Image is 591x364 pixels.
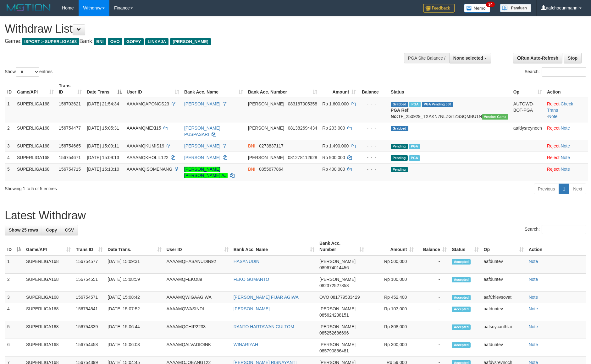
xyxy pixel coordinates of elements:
span: Show 25 rows [9,227,38,233]
span: PGA Pending [422,102,453,107]
td: aafduntev [481,303,526,321]
td: SUPERLIGA168 [14,98,56,122]
a: Note [529,324,538,329]
th: Bank Acc. Number: activate to sort column ascending [246,80,320,98]
a: [PERSON_NAME] PUSPASARI [184,126,220,137]
td: 5 [5,321,24,339]
td: 156754577 [73,255,105,274]
div: - - - [361,154,385,161]
span: 156703621 [59,101,81,106]
td: 1 [5,98,14,122]
th: Amount: activate to sort column ascending [367,238,416,255]
span: Pending [391,144,408,149]
th: ID [5,80,14,98]
span: Copy 082372527858 to clipboard [319,283,349,288]
td: [DATE] 15:08:42 [105,292,164,303]
span: Copy 0273837117 to clipboard [259,143,284,148]
a: Note [529,259,538,264]
span: AAAAMQKUMIS19 [127,143,164,148]
a: WINARIYAH [234,342,258,347]
th: Bank Acc. Name: activate to sort column ascending [182,80,246,98]
td: AAAAMQALVADIOINK [164,339,231,357]
td: 1 [5,255,24,274]
span: Copy 081779533429 to clipboard [330,295,360,300]
span: Accepted [452,324,471,330]
span: [DATE] 15:05:31 [87,126,119,131]
a: Note [529,277,538,282]
a: HASANUDIN [234,259,259,264]
th: Action [544,80,588,98]
span: 156754665 [59,143,81,148]
span: 34 [486,2,494,7]
th: Date Trans.: activate to sort column ascending [105,238,164,255]
td: SUPERLIGA168 [14,122,56,140]
td: 3 [5,292,24,303]
span: Rp 1.600.000 [322,101,349,106]
a: Next [569,184,586,194]
span: CSV [65,227,74,233]
td: 6 [5,339,24,357]
td: AAAAMQHASANUDIN92 [164,255,231,274]
a: [PERSON_NAME] [234,306,270,311]
th: Balance: activate to sort column ascending [416,238,449,255]
span: Copy 085624238151 to clipboard [319,313,349,318]
span: [PERSON_NAME] [319,259,356,264]
td: Rp 300,000 [367,339,416,357]
td: AAAAMQWIGAAGIWA [164,292,231,303]
th: Amount: activate to sort column ascending [320,80,358,98]
span: [DATE] 15:10:10 [87,167,119,172]
a: RANTO HARTAWAN GULTOM [234,324,294,329]
a: Reject [547,155,560,160]
span: None selected [453,56,483,61]
th: Bank Acc. Number: activate to sort column ascending [317,238,367,255]
span: [DATE] 15:09:11 [87,143,119,148]
span: [PERSON_NAME] [319,342,356,347]
td: 2 [5,122,14,140]
a: Reject [547,143,560,148]
span: Grabbed [391,126,408,131]
td: SUPERLIGA168 [24,255,73,274]
a: [PERSON_NAME] [184,155,220,160]
span: Copy 085790866481 to clipboard [319,348,349,353]
label: Search: [525,225,586,234]
a: [PERSON_NAME] [184,143,220,148]
span: AAAAMQMEXI15 [127,126,161,131]
img: MOTION_logo.png [5,3,52,13]
span: BNI [248,167,255,172]
td: 156754551 [73,274,105,292]
span: [PERSON_NAME] [319,324,356,329]
a: Previous [534,184,559,194]
td: [DATE] 15:06:44 [105,321,164,339]
a: Note [529,306,538,311]
span: [PERSON_NAME] [170,38,211,45]
td: aafsoycanthlai [481,321,526,339]
span: 156754671 [59,155,81,160]
td: [DATE] 15:07:52 [105,303,164,321]
td: - [416,321,449,339]
td: aafduntev [481,274,526,292]
span: AAAAMQISOMENANG [127,167,172,172]
span: Copy 081382694434 to clipboard [288,126,317,131]
div: Showing 1 to 5 of 5 entries [5,183,241,192]
a: [PERSON_NAME] [184,101,220,106]
a: [PERSON_NAME] [PERSON_NAME] AJI [184,167,228,178]
td: · · [544,98,588,122]
span: 156754477 [59,126,81,131]
td: [DATE] 15:06:03 [105,339,164,357]
td: SUPERLIGA168 [24,339,73,357]
div: - - - [361,125,385,131]
b: PGA Ref. No: [391,108,410,119]
img: Button%20Memo.svg [464,4,490,13]
td: 156754339 [73,321,105,339]
span: Rp 400.000 [322,167,345,172]
a: Note [529,295,538,300]
span: Accepted [452,295,471,300]
a: Note [529,342,538,347]
td: - [416,303,449,321]
span: Marked by aafchhiseyha [409,102,420,107]
td: Rp 100,000 [367,274,416,292]
td: SUPERLIGA168 [24,321,73,339]
td: · [544,152,588,163]
td: 5 [5,163,14,181]
td: aafChievsovat [481,292,526,303]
